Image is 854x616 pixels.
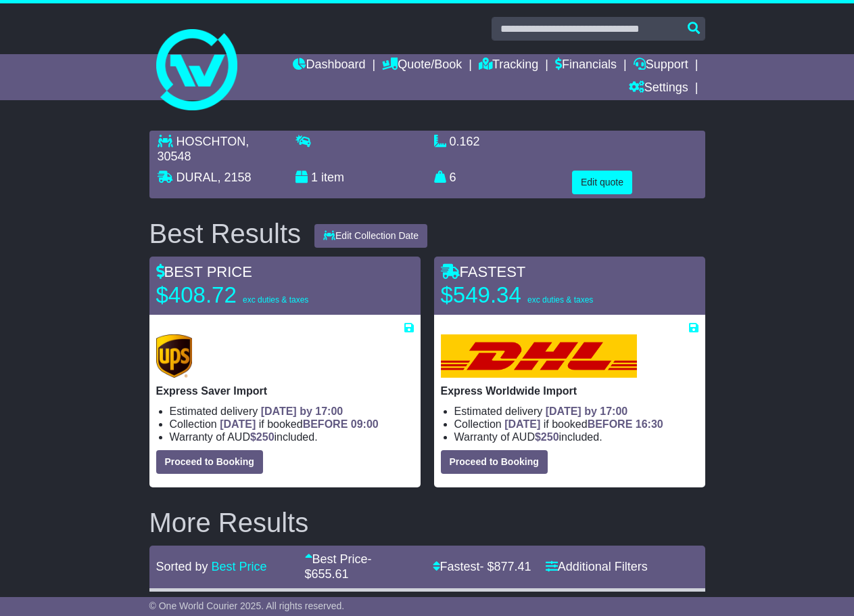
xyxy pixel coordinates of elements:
span: BEFORE [303,418,348,430]
span: BEST PRICE [156,263,252,280]
li: Estimated delivery [170,405,414,418]
a: Settings [629,77,688,100]
img: UPS (new): Express Saver Import [156,334,193,378]
span: $ [535,431,559,443]
span: © One World Courier 2025. All rights reserved. [149,600,345,611]
span: if booked [220,418,378,430]
span: HOSCHTON [176,135,246,148]
li: Collection [454,418,698,431]
span: 6 [450,171,456,184]
span: [DATE] [220,418,256,430]
span: DURAL [176,171,218,184]
span: exc duties & taxes [527,295,593,305]
span: $ [250,431,275,443]
li: Warranty of AUD included. [170,431,414,443]
li: Warranty of AUD included. [454,431,698,443]
span: exc duties & taxes [243,295,308,305]
span: 655.61 [312,567,349,581]
span: [DATE] by 17:00 [546,405,628,417]
span: item [321,171,344,184]
span: 250 [256,431,275,443]
button: Proceed to Booking [156,450,263,474]
button: Edit quote [572,171,632,194]
span: if booked [504,418,663,430]
a: Dashboard [293,54,365,77]
p: $549.34 [441,282,610,309]
span: Sorted by [156,560,208,573]
span: - $ [305,552,372,581]
span: - $ [480,560,531,573]
a: Fastest- $877.41 [433,560,531,573]
span: FASTEST [441,263,526,280]
a: Quote/Book [382,54,462,77]
span: 877.41 [494,560,531,573]
button: Proceed to Booking [441,450,548,474]
li: Collection [170,418,414,431]
span: , 30548 [158,135,250,163]
span: 250 [541,431,559,443]
span: [DATE] by 17:00 [261,405,343,417]
a: Financials [555,54,617,77]
img: DHL: Express Worldwide Import [441,334,637,378]
button: Edit Collection Date [314,224,427,248]
span: 16:30 [636,418,663,430]
a: Best Price [212,560,267,573]
p: Express Worldwide Import [441,384,698,397]
a: Additional Filters [546,560,648,573]
p: $408.72 [156,282,325,309]
a: Support [634,54,688,77]
div: Best Results [143,219,308,248]
a: Best Price- $655.61 [305,552,372,581]
span: BEFORE [588,418,633,430]
p: Express Saver Import [156,384,414,397]
a: Tracking [479,54,538,77]
h2: More Results [149,508,705,537]
li: Estimated delivery [454,405,698,418]
span: [DATE] [504,418,540,430]
span: 09:00 [351,418,379,430]
span: , 2158 [218,171,252,184]
span: 0.162 [450,135,480,148]
span: 1 [311,171,318,184]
